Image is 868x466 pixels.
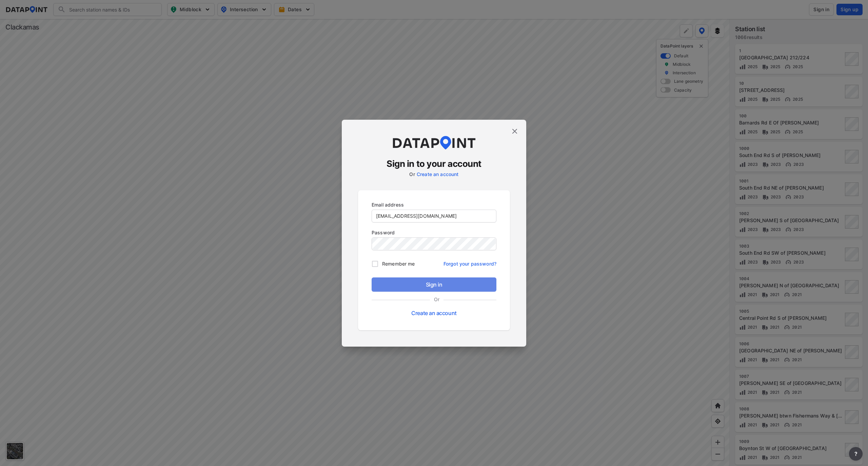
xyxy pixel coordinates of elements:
[372,277,496,292] button: Sign in
[358,158,510,170] h3: Sign in to your account
[372,201,496,208] p: Email address
[372,229,496,236] p: Password
[430,296,443,303] label: Or
[443,257,496,267] a: Forgot your password?
[409,171,415,177] label: Or
[377,280,491,289] span: Sign in
[417,171,459,177] a: Create an account
[411,310,456,316] a: Create an account
[849,447,863,461] button: more
[372,210,496,222] input: you@example.com
[511,127,519,135] img: close.efbf2170.svg
[382,260,415,267] span: Remember me
[853,450,859,458] span: ?
[392,136,476,150] img: dataPointLogo.9353c09d.svg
